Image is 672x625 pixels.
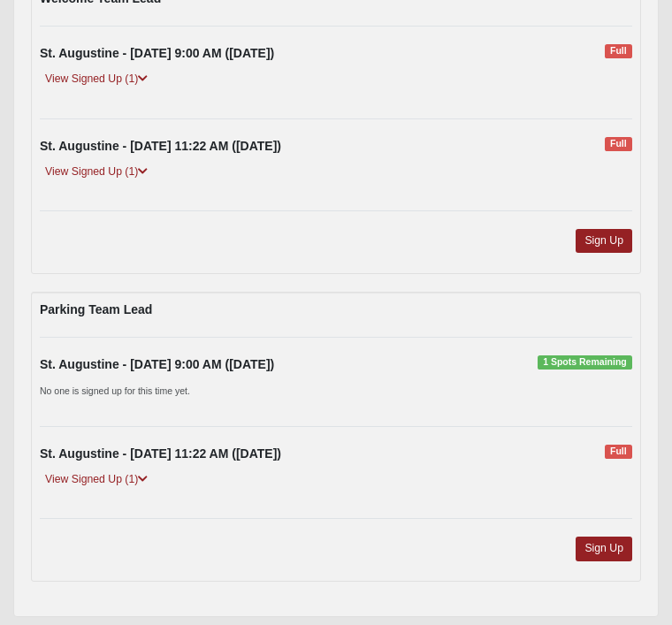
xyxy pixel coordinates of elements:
[40,163,153,181] a: View Signed Up (1)
[40,470,153,489] a: View Signed Up (1)
[40,302,152,316] strong: Parking Team Lead
[40,446,281,461] strong: St. Augustine - [DATE] 11:22 AM ([DATE])
[538,355,632,370] span: 1 Spots Remaining
[605,137,632,151] span: Full
[40,70,153,88] a: View Signed Up (1)
[605,44,632,58] span: Full
[605,445,632,459] span: Full
[576,229,632,253] a: Sign Up
[40,357,274,371] strong: St. Augustine - [DATE] 9:00 AM ([DATE])
[40,46,274,60] strong: St. Augustine - [DATE] 9:00 AM ([DATE])
[40,139,281,153] strong: St. Augustine - [DATE] 11:22 AM ([DATE])
[576,537,632,560] a: Sign Up
[40,385,190,396] small: No one is signed up for this time yet.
